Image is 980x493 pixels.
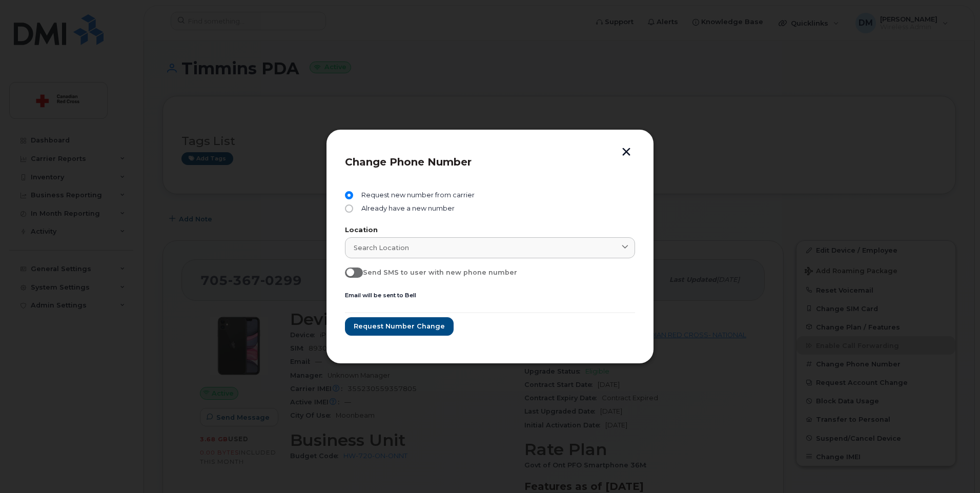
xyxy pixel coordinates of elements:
input: Send SMS to user with new phone number [345,268,353,276]
a: Search location [345,237,635,258]
input: Already have a new number [345,204,353,213]
button: Request number change [345,317,454,336]
span: Change Phone Number [345,156,472,168]
span: Send SMS to user with new phone number [363,269,517,276]
span: Search location [354,243,409,253]
span: Already have a new number [357,204,455,213]
small: Email will be sent to Bell [345,292,416,299]
span: Request number change [354,321,445,331]
input: Request new number from carrier [345,191,353,199]
span: Request new number from carrier [357,191,475,199]
label: Location [345,227,635,234]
